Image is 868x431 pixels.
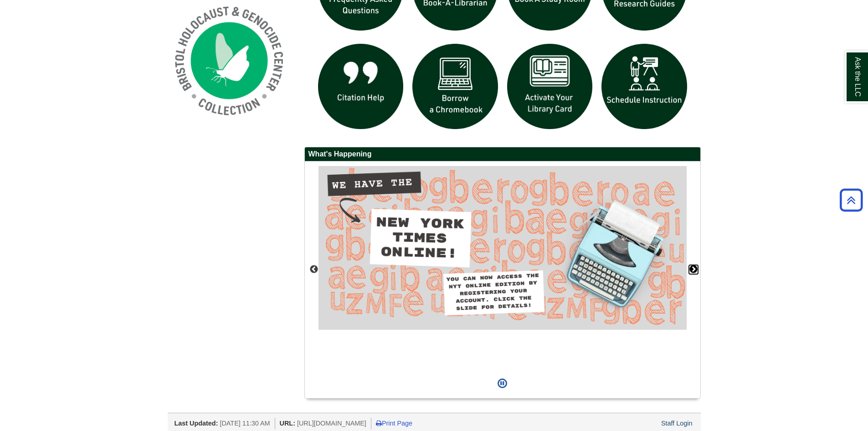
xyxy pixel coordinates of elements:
img: For faculty. Schedule Library Instruction icon links to form. [597,39,692,134]
img: citation help icon links to citation help guide page [313,39,408,134]
button: Next [689,265,698,274]
a: Staff Login [661,420,693,427]
a: Back to Top [837,194,866,206]
span: Last Updated: [175,420,218,427]
button: Pause [495,374,510,394]
span: [URL][DOMAIN_NAME] [297,420,366,427]
h2: What's Happening [305,147,700,161]
img: Access the New York Times online edition. [318,166,687,330]
i: Print Page [376,420,382,426]
span: [DATE] 11:30 AM [220,420,270,427]
span: URL: [280,420,295,427]
img: activate Library Card icon links to form to activate student ID into library card [503,39,597,134]
a: Print Page [376,420,412,427]
button: Previous [309,265,318,274]
div: This box contains rotating images [318,166,687,374]
img: Borrow a chromebook icon links to the borrow a chromebook web page [408,39,503,134]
